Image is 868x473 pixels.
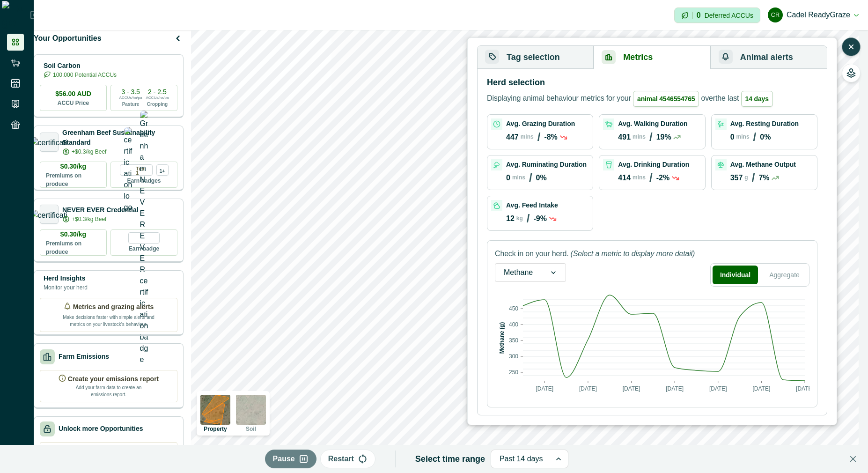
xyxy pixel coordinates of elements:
[730,133,735,141] p: 0
[121,89,140,95] p: 3 - 3.5
[768,4,859,26] button: Cadel ReadyGrazeCadel ReadyGraze
[59,424,143,434] p: Unlock more Opportunities
[736,133,750,140] p: mins
[744,174,748,181] p: g
[618,174,631,182] p: 414
[649,171,653,185] p: /
[506,133,519,141] p: 447
[730,120,799,127] p: Avg. Resting Duration
[506,174,510,182] p: 0
[72,215,106,223] p: +$0.3/kg Beef
[62,205,139,215] p: NEVER EVER Credential
[753,131,757,144] p: /
[570,248,695,259] p: (Select a metric to display more detail)
[618,161,689,168] p: Avg. Drinking Duration
[618,133,631,141] p: 491
[74,384,144,398] p: Add your farm data to create an emissions report.
[544,133,557,141] p: -8%
[236,395,266,425] img: soil preview
[415,453,485,466] p: Select time range
[140,111,148,365] img: Greenham NEVER EVER certification badge
[697,12,701,19] p: 0
[633,174,646,181] p: mins
[752,385,770,392] text: [DATE]
[30,137,68,147] img: certification logo
[705,12,753,19] p: Deferred ACCUs
[713,266,758,284] button: Individual
[2,1,30,29] img: Logo
[136,165,148,175] p: Tier 1
[55,89,91,99] p: $56.00 AUD
[30,210,68,219] img: certification logo
[618,120,687,127] p: Avg. Walking Duration
[73,302,154,312] p: Metrics and grazing alerts
[160,167,165,173] p: 1+
[122,101,140,108] p: Pasture
[509,337,518,344] text: 350
[328,453,354,465] p: Restart
[127,176,161,185] p: Earn badges
[633,91,699,107] span: animal 4546554765
[623,385,640,392] text: [DATE]
[509,305,518,312] text: 450
[509,353,518,360] text: 300
[521,133,534,140] p: mins
[730,161,796,168] p: Avg. Methane Output
[533,214,546,223] p: -9%
[204,426,227,432] p: Property
[60,229,86,239] p: $0.30/kg
[60,162,86,171] p: $0.30/kg
[495,248,568,259] p: Check in on your herd.
[760,133,771,141] p: 0%
[758,174,769,182] p: 7%
[53,71,117,79] p: 100,000 Potential ACCUs
[59,352,109,362] p: Farm Emissions
[752,171,755,185] p: /
[62,312,155,328] p: Make decisions faster with simple alerts and metrics on your livestock’s behaviour.
[527,212,530,225] p: /
[516,215,523,222] p: kg
[124,127,132,213] img: certification logo
[487,76,545,89] p: Herd selection
[536,174,547,182] p: 0%
[537,131,541,144] p: /
[265,450,316,468] button: Pause
[741,91,773,107] span: 14 days
[506,120,575,127] p: Avg. Grazing Duration
[796,385,814,392] text: [DATE]
[709,385,727,392] text: [DATE]
[146,95,169,101] p: ACCUs/ha/pa
[529,171,532,185] p: /
[129,244,159,253] p: Earn badge
[44,273,88,283] p: Herd Insights
[711,46,827,69] button: Animal alerts
[200,395,230,425] img: property preview
[46,171,101,188] p: Premiums on produce
[191,30,859,473] canvas: Map
[62,128,177,148] p: Greenham Beef Sustainability Standard
[44,283,88,292] p: Monitor your herd
[730,174,743,182] p: 357
[499,322,505,354] text: Methane (g)
[119,95,142,101] p: ACCUs/ha/pa
[487,91,775,107] p: Displaying animal behaviour metrics for your over the last
[509,369,518,376] text: 250
[579,385,597,392] text: [DATE]
[320,450,375,468] button: Restart
[666,385,684,392] text: [DATE]
[846,451,861,466] button: Close
[536,385,553,392] text: [DATE]
[594,46,710,69] button: Metrics
[44,61,117,71] p: Soil Carbon
[72,148,106,156] p: +$0.3/kg Beef
[46,239,101,256] p: Premiums on produce
[649,131,653,144] p: /
[148,89,167,95] p: 2 - 2.5
[506,161,587,168] p: Avg. Ruminating Duration
[246,426,256,432] p: Soil
[34,33,102,44] p: Your Opportunities
[68,374,159,384] p: Create your emissions report
[147,101,168,108] p: Cropping
[478,46,594,69] button: Tag selection
[156,164,169,176] div: more credentials avaialble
